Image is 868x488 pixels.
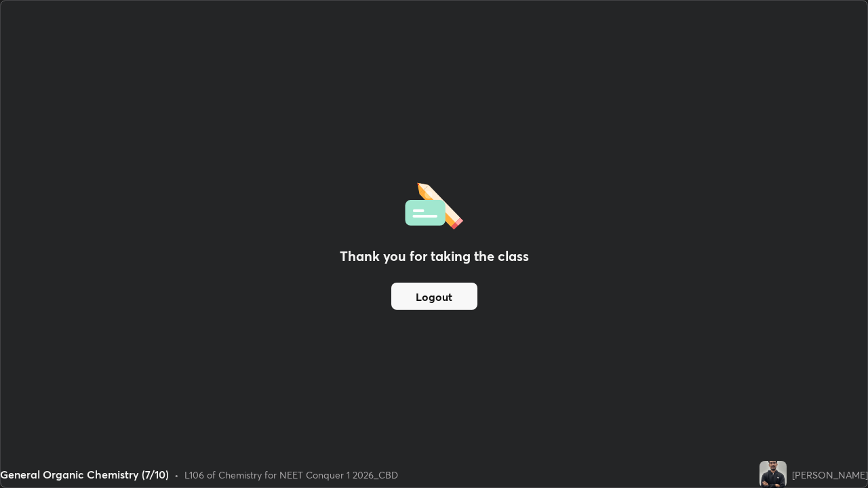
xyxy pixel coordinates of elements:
[759,461,787,488] img: 213def5e5dbf4e79a6b4beccebb68028.jpg
[792,468,868,482] div: [PERSON_NAME]
[340,246,529,266] h2: Thank you for taking the class
[391,283,477,310] button: Logout
[174,468,179,482] div: •
[184,468,398,482] div: L106 of Chemistry for NEET Conquer 1 2026_CBD
[405,178,463,230] img: offlineFeedback.1438e8b3.svg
